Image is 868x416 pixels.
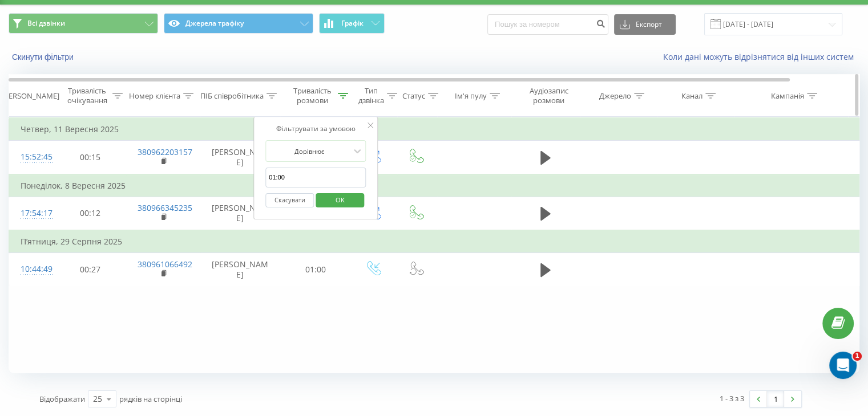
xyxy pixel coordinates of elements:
iframe: Intercom live chat [829,352,857,379]
div: Тип дзвінка [358,86,384,105]
td: [PERSON_NAME] [200,253,280,286]
div: Статус [402,91,425,101]
button: Графік [319,13,385,34]
div: 17:54:17 [21,202,43,225]
div: Тривалість розмови [290,86,335,105]
td: 00:15 [55,141,126,174]
div: Аудіозапис розмови [521,86,576,105]
div: 10:44:49 [21,258,43,280]
button: Скасувати [265,193,314,207]
button: Всі дзвінки [9,13,158,34]
td: 01:00 [280,253,352,286]
input: Пошук за номером [487,14,608,35]
a: 1 [767,391,784,407]
button: OK [316,193,364,207]
div: Фільтрувати за умовою [265,123,366,134]
div: Тривалість очікування [64,86,110,105]
span: OK [324,191,356,209]
td: [PERSON_NAME] [200,197,280,230]
div: 1 - 3 з 3 [720,393,744,404]
div: 25 [93,393,102,405]
a: 380966345235 [138,202,192,213]
span: Всі дзвінки [27,19,65,28]
div: Джерело [599,91,631,101]
td: 00:27 [55,253,126,286]
a: 380962203157 [138,146,192,157]
div: Номер клієнта [129,91,180,101]
button: Експорт [614,14,676,35]
div: Кампанія [771,91,804,101]
div: [PERSON_NAME] [2,91,59,101]
button: Скинути фільтри [9,52,79,62]
input: 00:00 [265,168,366,187]
td: [PERSON_NAME] [200,141,280,174]
span: Графік [341,19,364,27]
div: Ім'я пулу [455,91,487,101]
div: ПІБ співробітника [200,91,264,101]
span: рядків на сторінці [119,394,182,404]
a: 380961066492 [138,259,192,270]
div: 15:52:45 [21,146,43,168]
button: Джерела трафіку [164,13,313,34]
span: Відображати [39,394,85,404]
a: Коли дані можуть відрізнятися вiд інших систем [663,51,859,62]
span: 1 [853,352,862,361]
td: 00:12 [55,197,126,230]
div: Канал [681,91,703,101]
